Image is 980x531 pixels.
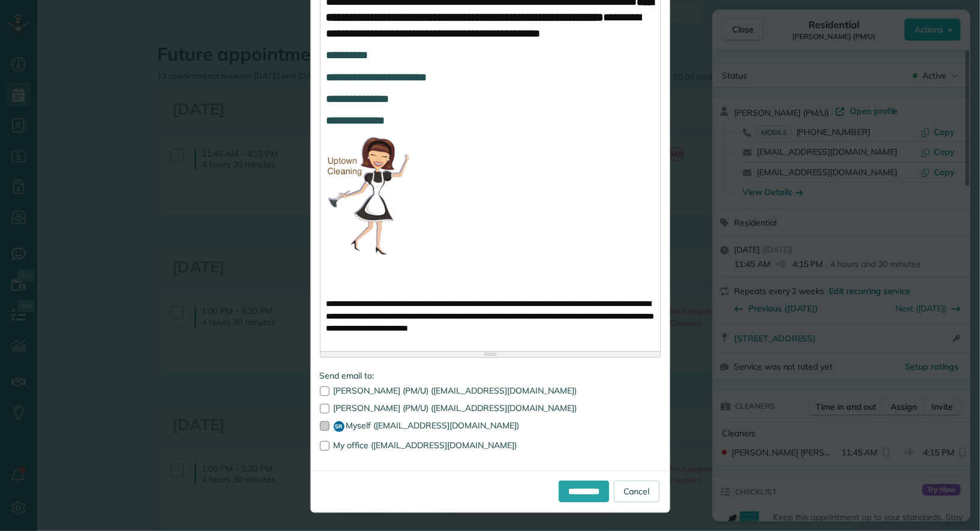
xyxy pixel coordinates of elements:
[320,441,661,449] label: My office ([EMAIL_ADDRESS][DOMAIN_NAME])
[320,370,661,382] label: Send email to:
[320,386,661,395] label: [PERSON_NAME] (PM/U) ([EMAIL_ADDRESS][DOMAIN_NAME])
[334,421,344,432] span: SR
[320,352,660,357] div: Resize
[320,404,661,412] label: [PERSON_NAME] (PM/U) ([EMAIL_ADDRESS][DOMAIN_NAME])
[320,421,661,432] label: Myself ([EMAIL_ADDRESS][DOMAIN_NAME])
[614,481,660,502] a: Cancel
